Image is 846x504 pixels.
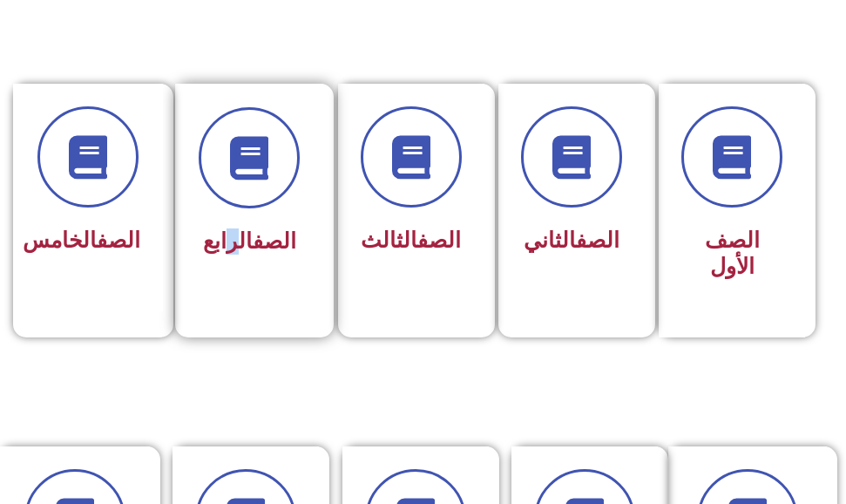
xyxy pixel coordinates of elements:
span: الصف الأول [705,228,760,279]
span: الرابع [203,228,296,254]
a: الصف [576,228,619,253]
span: الثاني [524,228,619,253]
a: الصف [417,228,461,253]
a: الصف [253,228,296,254]
a: الصف [97,228,140,253]
span: الثالث [361,228,461,253]
span: الخامس [23,228,140,253]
